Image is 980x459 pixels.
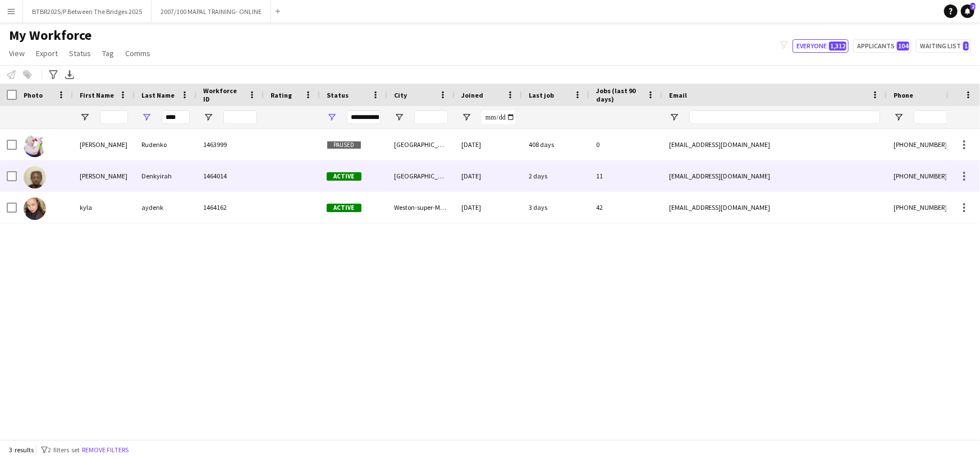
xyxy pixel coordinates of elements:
div: [DATE] [455,192,522,223]
span: First Name [80,91,114,99]
div: [DATE] [455,160,522,191]
div: [GEOGRAPHIC_DATA] [387,129,455,160]
div: 1464014 [196,160,264,191]
div: [EMAIL_ADDRESS][DOMAIN_NAME] [662,192,887,223]
span: Status [69,48,91,58]
button: Open Filter Menu [80,112,90,122]
div: Weston-super-Mare [387,192,455,223]
div: 3 days [522,192,589,223]
span: Email [669,91,687,99]
span: Rating [271,91,292,99]
div: [EMAIL_ADDRESS][DOMAIN_NAME] [662,160,887,191]
button: Open Filter Menu [203,112,213,122]
div: 408 days [522,129,589,160]
span: Status [327,91,349,99]
input: Email Filter Input [689,111,880,124]
a: 2 [961,4,974,18]
button: Open Filter Menu [327,112,337,122]
button: Remove filters [80,444,131,456]
button: Open Filter Menu [461,112,471,122]
div: 42 [589,192,662,223]
div: [GEOGRAPHIC_DATA] [387,160,455,191]
span: Comms [125,48,150,58]
img: Alexie Rudenko [24,135,46,157]
div: 1464162 [196,192,264,223]
button: Applicants104 [853,39,912,53]
button: Everyone1,312 [793,39,849,53]
span: Last Name [141,91,175,99]
span: View [9,48,25,58]
button: Open Filter Menu [394,112,404,122]
div: 0 [589,129,662,160]
div: 1463999 [196,129,264,160]
div: [PERSON_NAME] [73,129,135,160]
span: Photo [24,91,43,99]
a: Comms [121,46,155,61]
span: 2 filters set [48,446,80,454]
div: [PERSON_NAME] [73,160,135,191]
a: Export [31,46,62,61]
span: My Workforce [9,27,91,44]
span: Phone [894,91,913,99]
span: 1,312 [829,42,846,51]
span: Workforce ID [203,86,244,103]
div: Denkyirah [135,160,196,191]
span: City [394,91,407,99]
input: First Name Filter Input [100,111,128,124]
input: Joined Filter Input [482,111,515,124]
button: Open Filter Menu [894,112,904,122]
button: 2007/100 MAPAL TRAINING- ONLINE [152,1,271,22]
span: Jobs (last 90 days) [596,86,642,103]
span: Active [327,172,361,181]
span: 1 [963,42,969,51]
input: City Filter Input [414,111,448,124]
button: Open Filter Menu [669,112,679,122]
app-action-btn: Advanced filters [47,68,60,81]
input: Workforce ID Filter Input [223,111,257,124]
a: Tag [98,46,118,61]
div: 11 [589,160,662,191]
span: Joined [461,91,483,99]
span: Export [36,48,58,58]
button: BTBR2025/P Between The Bridges 2025 [23,1,152,22]
img: Eugene Denkyirah [24,166,46,189]
span: 2 [970,3,976,10]
a: Status [65,46,95,61]
div: Rudenko [135,129,196,160]
span: Paused [327,141,361,149]
img: kyla aydenk [24,198,46,220]
span: Active [327,204,361,212]
div: 2 days [522,160,589,191]
input: Last Name Filter Input [162,111,190,124]
span: 104 [897,42,909,51]
a: View [4,46,29,61]
button: Open Filter Menu [141,112,152,122]
button: Waiting list1 [916,39,971,53]
div: [EMAIL_ADDRESS][DOMAIN_NAME] [662,129,887,160]
app-action-btn: Export XLSX [63,68,76,81]
div: aydenk [135,192,196,223]
div: [DATE] [455,129,522,160]
span: Last job [529,91,554,99]
div: kyla [73,192,135,223]
span: Tag [102,48,114,58]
